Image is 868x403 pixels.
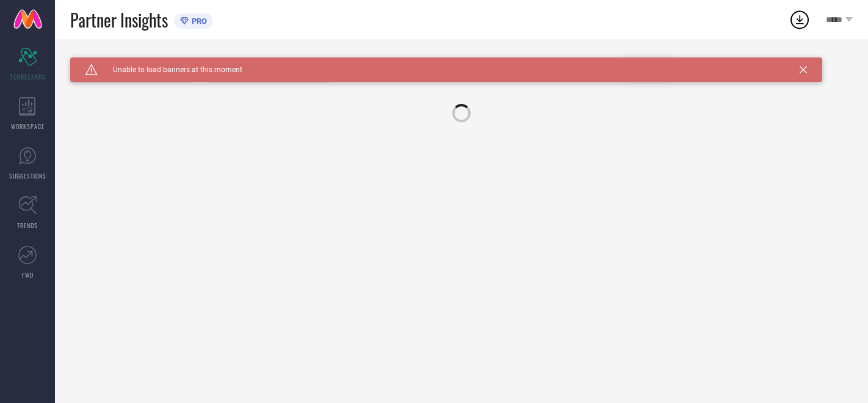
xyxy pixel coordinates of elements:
div: Brand [70,57,192,66]
span: WORKSPACE [11,122,45,131]
span: TRENDS [17,221,38,230]
span: Unable to load banners at this moment [98,65,242,74]
span: SCORECARDS [10,72,46,81]
div: Open download list [789,9,811,31]
span: SUGGESTIONS [9,171,46,180]
span: Partner Insights [70,7,168,32]
span: FWD [22,270,34,279]
span: PRO [189,17,207,26]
